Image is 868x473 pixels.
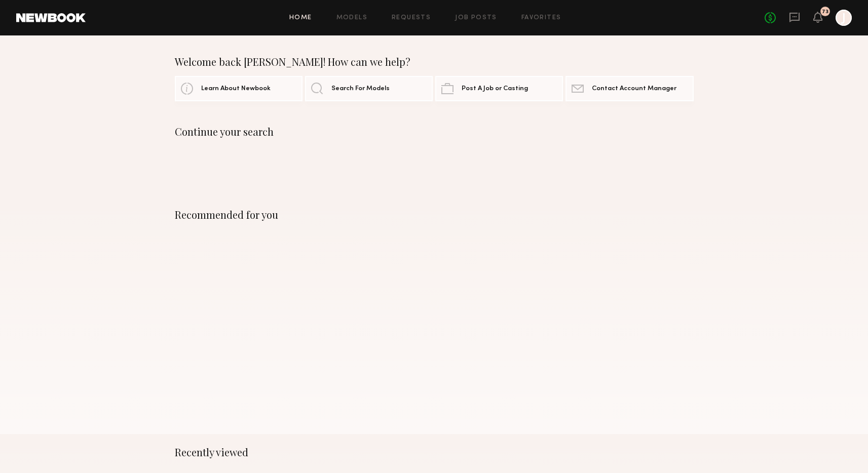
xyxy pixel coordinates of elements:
a: Learn About Newbook [175,76,303,101]
span: Learn About Newbook [201,86,271,92]
a: Models [336,15,367,21]
a: Post A Job or Casting [435,76,563,101]
span: Contact Account Manager [592,86,676,92]
div: Recently viewed [175,446,694,458]
a: Home [289,15,312,21]
a: Job Posts [455,15,497,21]
a: Requests [392,15,431,21]
div: Recommended for you [175,209,694,221]
a: J [836,10,852,26]
div: 73 [822,9,828,15]
a: Favorites [521,15,561,21]
a: Contact Account Manager [565,76,693,101]
div: Continue your search [175,126,694,138]
a: Search For Models [305,76,433,101]
div: Welcome back [PERSON_NAME]! How can we help? [175,56,694,68]
span: Search For Models [331,86,390,92]
span: Post A Job or Casting [462,86,528,92]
